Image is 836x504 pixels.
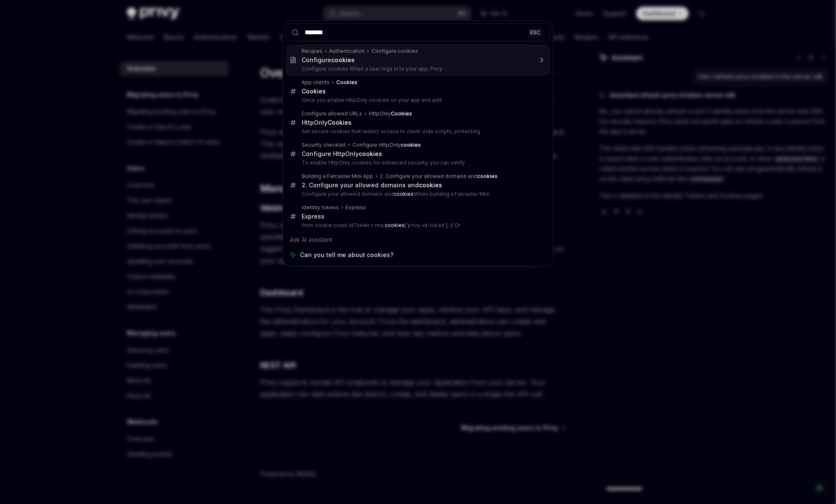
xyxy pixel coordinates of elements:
[302,222,533,229] p: from cookie const idToken = req. ['privy-id-token']; // Or
[391,110,412,117] b: Cookies
[336,79,357,85] b: Cookies
[302,142,346,148] div: Security checklist
[369,110,412,117] div: HttpOnly
[302,119,352,126] div: HttpOnly
[302,128,533,135] p: Set secure cookies that restrict access to client-side scripts, protecting
[302,204,339,211] div: Identity tokens
[329,48,365,55] div: Authentication
[385,222,405,228] b: cookies
[346,204,366,211] div: Express
[371,48,418,55] div: Configure cookies
[302,97,533,104] p: Once you enable HttpOnly cookies on your app and add
[359,150,382,157] b: cookies
[302,79,330,86] div: App clients
[477,173,498,179] b: cookies
[393,191,414,197] b: cookies
[302,66,533,72] p: Configure cookies When a user logs in to your app, Privy
[302,150,382,158] div: Configure HttpOnly
[302,110,362,117] div: Configure allowed URLs
[302,159,533,166] p: To enable HttpOnly cookies for enhanced security, you can verify
[352,142,421,148] div: Configure HttpOnly
[528,28,543,37] div: ESC
[401,142,421,148] b: cookies
[331,56,355,63] b: cookies
[300,251,393,259] span: Can you tell me about cookies?
[302,48,322,55] div: Recipes
[302,213,324,220] div: Express
[286,232,550,247] div: Ask AI assistant
[380,173,498,180] div: 2. Configure your allowed domains and
[327,119,352,126] b: Cookies
[302,173,373,180] div: Building a Farcaster Mini App
[302,88,326,95] b: Cookies
[302,181,442,189] div: 2. Configure your allowed domains and
[302,191,533,197] p: Configure your allowed domains and When building a Farcaster Mini
[302,56,355,64] div: Configure
[419,181,442,189] b: cookies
